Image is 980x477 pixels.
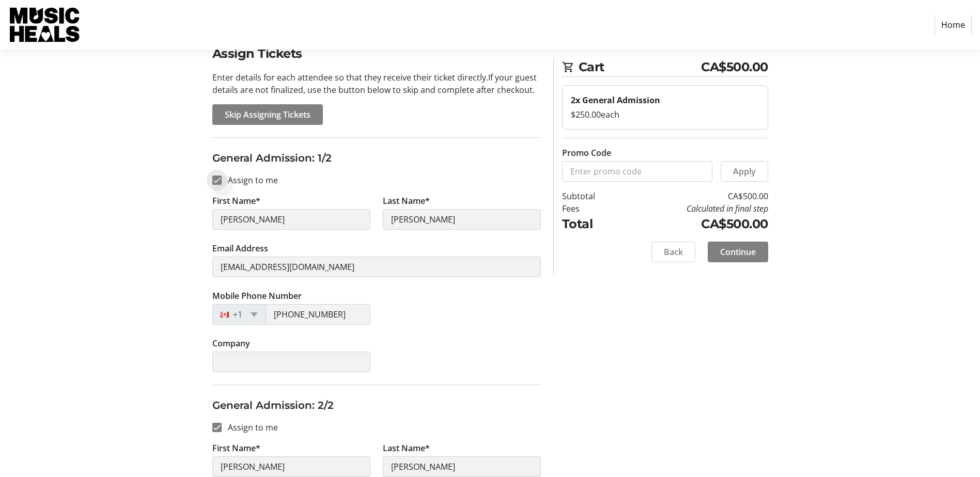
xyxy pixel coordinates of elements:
td: Subtotal [562,190,621,202]
label: Company [212,337,250,349]
td: CA$500.00 [621,215,768,233]
button: Back [651,242,695,262]
label: First Name* [212,195,260,207]
label: Promo Code [562,147,611,159]
td: Total [562,215,621,233]
span: Skip Assigning Tickets [225,108,310,121]
span: Continue [720,246,756,258]
td: CA$500.00 [621,190,768,202]
h3: General Admission: 2/2 [212,397,541,413]
button: Skip Assigning Tickets [212,104,323,125]
button: Apply [721,161,768,182]
p: Enter details for each attendee so that they receive their ticket directly. If your guest details... [212,71,541,96]
input: Enter promo code [562,161,712,182]
td: Calculated in final step [621,202,768,215]
label: Assign to me [222,174,278,186]
img: Music Heals Charitable Foundation's Logo [8,4,82,45]
td: Fees [562,202,621,215]
label: First Name* [212,442,260,454]
label: Email Address [212,242,268,255]
label: Last Name* [383,195,430,207]
h2: Assign Tickets [212,44,541,63]
strong: 2x General Admission [571,94,660,106]
span: Apply [733,165,756,178]
label: Mobile Phone Number [212,290,302,302]
div: $250.00 each [571,108,759,121]
a: Home [935,15,972,35]
label: Assign to me [222,421,278,434]
span: CA$500.00 [701,58,768,76]
button: Continue [708,242,768,262]
span: Back [664,246,683,258]
span: Cart [579,58,702,76]
label: Last Name* [383,442,430,454]
input: (506) 234-5678 [266,304,370,325]
h3: General Admission: 1/2 [212,150,541,166]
